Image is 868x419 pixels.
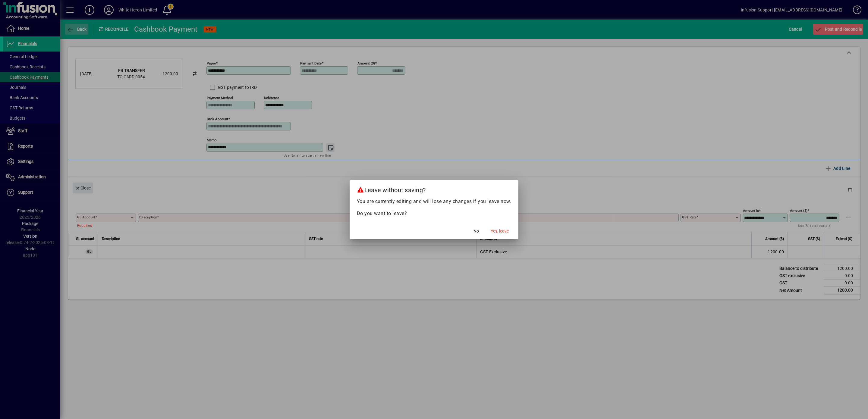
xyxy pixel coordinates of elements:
[467,226,486,237] button: No
[473,228,479,234] span: No
[357,198,511,205] p: You are currently editing and will lose any changes if you leave now.
[350,180,519,198] h2: Leave without saving?
[488,226,511,237] button: Yes, leave
[491,228,509,234] span: Yes, leave
[357,210,511,217] p: Do you want to leave?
